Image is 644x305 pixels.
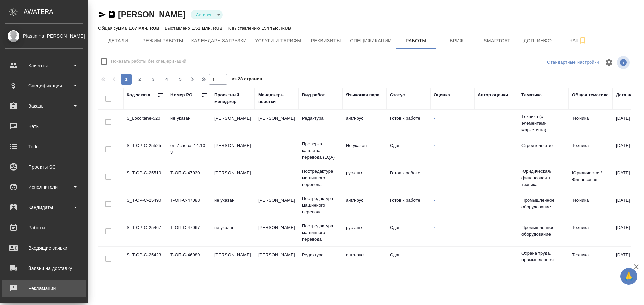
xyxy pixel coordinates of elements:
span: Настроить таблицу [601,54,617,71]
a: - [434,170,435,175]
button: 3 [148,74,159,85]
td: Т-ОП-С-47067 [167,221,211,245]
td: англ-рус [343,248,386,272]
td: рус-англ [343,221,386,245]
td: Техника [569,221,613,245]
div: Вид работ [302,92,325,98]
div: Тематика [521,92,542,98]
div: Проектный менеджер [214,92,251,105]
td: Готов к работе [386,166,430,190]
a: Todo [2,138,86,155]
td: S_T-OP-C-25490 [123,194,167,217]
span: из 28 страниц [232,75,262,85]
p: Охрана труда, промышленная безопаснос... [521,250,565,270]
div: Заявки на доставку [5,263,83,273]
div: Чаты [5,121,83,131]
td: S_T-OP-C-25510 [123,166,167,190]
span: Календарь загрузки [191,36,247,45]
div: split button [545,57,601,68]
a: [PERSON_NAME] [118,10,185,19]
div: Статус [390,92,405,98]
td: Техника [569,248,613,272]
button: 5 [175,74,186,85]
span: Бриф [440,36,473,45]
div: Проекты SC [5,162,83,172]
td: [PERSON_NAME] [211,111,255,135]
button: 4 [161,74,172,85]
a: - [434,198,435,203]
td: не указан [211,221,255,245]
span: Посмотреть информацию [617,56,631,69]
div: Клиенты [5,60,83,71]
td: [PERSON_NAME] [255,248,299,272]
button: 🙏 [620,268,637,285]
p: Постредактура машинного перевода [302,223,339,243]
span: 4 [161,76,172,83]
td: [PERSON_NAME] [211,139,255,162]
td: Готов к работе [386,194,430,217]
div: Plastinina [PERSON_NAME] [5,32,83,40]
span: Детали [102,36,134,45]
div: Код заказа [127,92,150,98]
a: Работы [2,219,86,236]
a: Проекты SC [2,158,86,175]
div: Общая тематика [572,92,609,98]
a: - [434,116,435,121]
td: Т-ОП-С-47088 [167,194,211,217]
p: Редактура [302,252,339,258]
span: 3 [148,76,159,83]
div: Дата начала [616,92,643,98]
div: Todo [5,142,83,152]
td: Юридическая/Финансовая [569,166,613,190]
td: не указан [167,111,211,135]
td: от Исаева_14.10-3 [167,139,211,162]
p: 154 тыс. RUB [262,26,291,31]
button: 2 [134,74,145,85]
div: Менеджеры верстки [258,92,295,105]
td: [PERSON_NAME] [211,166,255,190]
td: Сдан [386,139,430,162]
div: Входящие заявки [5,243,83,253]
p: Постредактура машинного перевода [302,168,339,188]
td: Техника [569,139,613,162]
p: Редактура [302,115,339,122]
div: Оценка [434,92,450,98]
td: [PERSON_NAME] [211,248,255,272]
td: [PERSON_NAME] [255,221,299,245]
p: Выставлено [165,26,192,31]
td: англ-рус [343,194,386,217]
a: Чаты [2,118,86,135]
div: Кандидаты [5,202,83,212]
span: 2 [134,76,145,83]
div: Исполнители [5,182,83,192]
span: Показать работы без спецификаций [111,58,186,65]
div: Автор оценки [478,92,508,98]
td: [PERSON_NAME] [255,111,299,135]
p: Общая сумма [98,26,128,31]
td: S_T-OP-C-25525 [123,139,167,162]
p: Юридическая/финансовая + техника [521,168,565,188]
p: Проверка качества перевода (LQA) [302,141,339,161]
td: S_T-OP-C-25423 [123,248,167,272]
div: Языковая пара [346,92,380,98]
p: Постредактура машинного перевода [302,195,339,215]
td: рус-англ [343,166,386,190]
div: Спецификации [5,81,83,91]
span: Реквизиты [310,36,342,45]
td: Сдан [386,248,430,272]
span: Доп. инфо [521,36,554,45]
td: не указан [211,194,255,217]
button: Активен [194,12,215,18]
p: 1.51 млн. RUB [192,26,223,31]
div: Номер PO [170,92,192,98]
p: Промышленное оборудование [521,224,565,238]
td: S_T-OP-C-25467 [123,221,167,245]
div: Работы [5,223,83,233]
td: англ-рус [343,111,386,135]
div: Активен [191,10,223,19]
p: Техника (с элементами маркетинга) [521,113,565,133]
p: 1.67 млн. RUB [128,26,159,31]
p: Строительство [521,142,565,149]
button: Скопировать ссылку [108,10,116,19]
a: Входящие заявки [2,239,86,256]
